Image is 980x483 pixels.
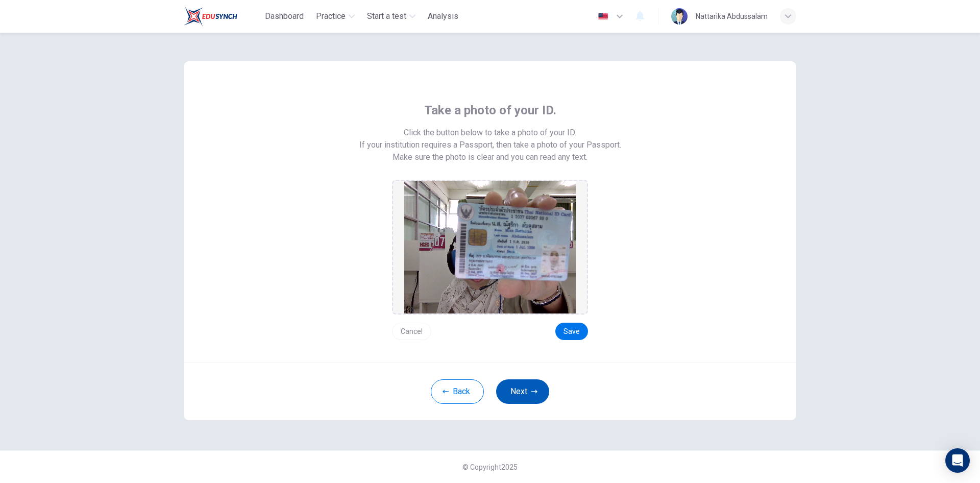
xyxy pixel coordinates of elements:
[428,10,458,22] span: Analysis
[184,6,237,27] img: Train Test logo
[184,6,261,27] a: Train Test logo
[359,127,621,151] span: Click the button below to take a photo of your ID. If your institution requires a Passport, then ...
[404,181,576,313] img: preview screemshot
[367,10,406,22] span: Start a test
[363,7,420,26] button: Start a test
[555,323,588,340] button: Save
[265,10,304,22] span: Dashboard
[424,7,462,26] button: Analysis
[431,379,484,404] button: Back
[945,448,970,473] div: Open Intercom Messenger
[424,7,462,26] div: You need a license to access this content
[696,10,768,22] div: Nattarika Abdussalam
[392,323,431,340] button: Cancel
[316,10,346,22] span: Practice
[261,7,308,26] button: Dashboard
[424,102,556,118] span: Take a photo of your ID.
[462,463,518,471] span: © Copyright 2025
[393,151,587,163] span: Make sure the photo is clear and you can read any text.
[597,13,609,20] img: en
[496,379,549,404] button: Next
[312,7,359,26] button: Practice
[671,8,688,25] img: Profile picture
